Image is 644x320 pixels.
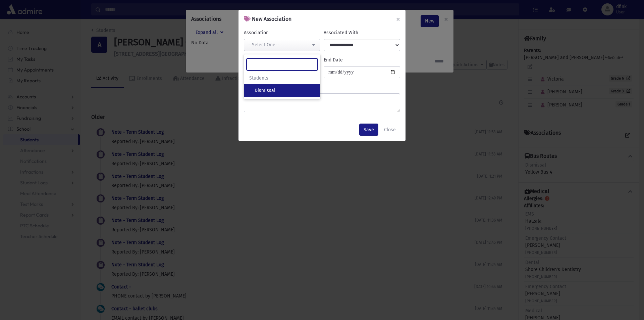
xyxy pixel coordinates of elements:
span: Students [249,75,268,82]
span: Dismissal [255,87,275,94]
button: --Select One-- [244,39,320,51]
label: Associated With [324,29,358,36]
div: --Select One-- [248,41,311,48]
input: Search [247,58,318,71]
button: Save [359,124,378,136]
button: × [391,10,406,29]
label: End Date [324,56,343,63]
h6: New Association [244,15,291,23]
button: Close [380,124,400,136]
label: Association [244,29,269,36]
